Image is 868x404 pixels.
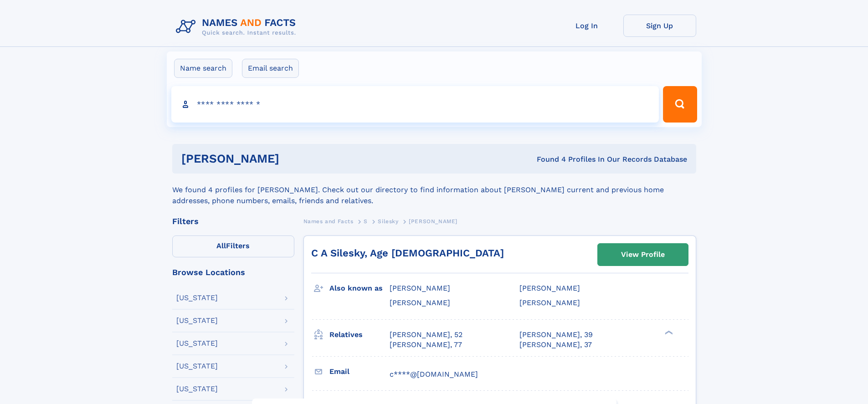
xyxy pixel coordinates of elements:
[663,329,673,335] div: ❯
[663,86,697,123] button: Search Button
[623,15,696,37] a: Sign Up
[390,284,450,292] span: [PERSON_NAME]
[242,59,299,78] label: Email search
[329,281,390,296] h3: Also known as
[519,284,580,292] span: [PERSON_NAME]
[216,241,226,250] span: All
[378,215,398,227] a: Silesky
[172,268,294,276] div: Browse Locations
[519,298,580,307] span: [PERSON_NAME]
[172,235,294,257] label: Filters
[550,15,623,37] a: Log In
[176,294,218,302] div: [US_STATE]
[519,340,592,350] a: [PERSON_NAME], 37
[364,218,368,225] span: S
[174,59,232,78] label: Name search
[329,327,390,343] h3: Relatives
[390,298,450,307] span: [PERSON_NAME]
[172,15,303,39] img: Logo Names and Facts
[311,247,504,259] a: C A Silesky, Age [DEMOGRAPHIC_DATA]
[598,244,688,266] a: View Profile
[172,217,294,225] div: Filters
[176,385,218,393] div: [US_STATE]
[303,215,354,227] a: Names and Facts
[329,364,390,379] h3: Email
[364,215,368,227] a: S
[176,317,218,324] div: [US_STATE]
[408,154,687,164] div: Found 4 Profiles In Our Records Database
[172,174,696,206] div: We found 4 profiles for [PERSON_NAME]. Check out our directory to find information about [PERSON_...
[171,86,659,123] input: search input
[390,330,462,340] a: [PERSON_NAME], 52
[390,340,462,350] a: [PERSON_NAME], 77
[176,363,218,370] div: [US_STATE]
[176,340,218,347] div: [US_STATE]
[621,244,665,265] div: View Profile
[409,218,457,225] span: [PERSON_NAME]
[519,330,593,340] a: [PERSON_NAME], 39
[378,218,398,225] span: Silesky
[181,153,408,164] h1: [PERSON_NAME]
